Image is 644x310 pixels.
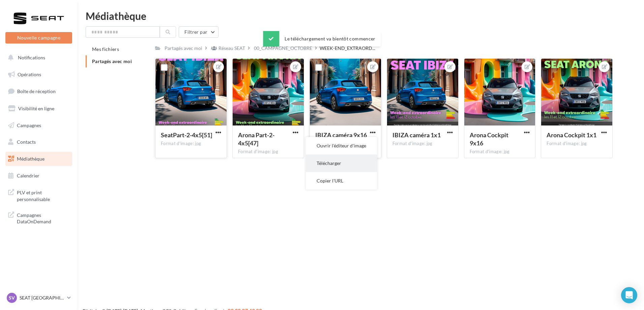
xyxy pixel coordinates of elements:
[238,149,298,155] div: Format d'image: jpg
[4,169,74,183] a: Calendrier
[161,141,221,147] div: Format d'image: jpg
[9,294,15,301] span: SV
[86,11,636,21] div: Médiathèque
[306,137,377,154] button: Ouvrir l'éditeur d'image
[92,58,132,64] span: Partagés avec moi
[4,185,74,205] a: PLV et print personnalisable
[4,102,74,116] a: Visibilité en ligne
[392,131,441,139] span: IBIZA caméra 1x1
[161,131,212,139] span: SeatPart-2-4x5[51]
[5,291,72,304] a: SV SEAT [GEOGRAPHIC_DATA]
[547,131,596,139] span: Arona Cockpit 1x1
[17,173,39,178] span: Calendrier
[179,26,218,38] button: Filtrer par
[218,45,245,52] div: Réseau SEAT
[17,188,69,202] span: PLV et print personnalisable
[4,152,74,166] a: Médiathèque
[18,106,54,111] span: Visibilité en ligne
[18,55,45,60] span: Notifications
[92,46,119,52] span: Mes fichiers
[621,287,637,303] div: Open Intercom Messenger
[306,154,377,172] button: Télécharger
[18,72,41,77] span: Opérations
[263,31,381,47] div: Le téléchargement va bientôt commencer
[4,84,74,98] a: Boîte de réception
[165,45,202,52] div: Partagés avec moi
[4,51,71,65] button: Notifications
[315,131,367,139] span: IBIZA caméra 9x16
[17,156,45,162] span: Médiathèque
[17,122,41,128] span: Campagnes
[470,149,530,155] div: Format d'image: jpg
[20,294,64,301] p: SEAT [GEOGRAPHIC_DATA]
[4,208,74,228] a: Campagnes DataOnDemand
[17,88,56,94] span: Boîte de réception
[5,32,72,44] button: Nouvelle campagne
[238,131,274,147] span: Arona Part-2-4x5[47]
[4,118,74,133] a: Campagnes
[306,172,377,190] button: Copier l'URL
[17,210,69,225] span: Campagnes DataOnDemand
[392,141,453,147] div: Format d'image: jpg
[547,141,607,147] div: Format d'image: jpg
[4,67,74,82] a: Opérations
[17,139,36,145] span: Contacts
[470,131,508,147] span: Arona Cockpit 9x16
[254,45,312,52] div: 00_CAMPAGNE_OCTOBRE
[4,135,74,149] a: Contacts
